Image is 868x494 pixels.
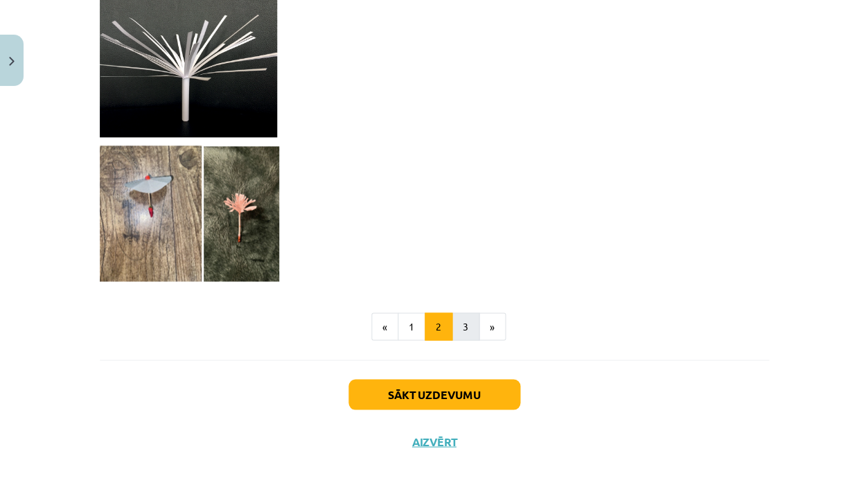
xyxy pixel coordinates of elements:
button: « [371,312,398,340]
button: 1 [398,312,425,340]
button: » [479,312,506,340]
img: icon-close-lesson-0947bae3869378f0d4975bcd49f059093ad1ed9edebbc8119c70593378902aed.svg [9,57,15,66]
button: 3 [452,312,479,340]
button: Sākt uzdevumu [348,379,520,409]
button: 2 [425,312,452,340]
button: Aizvērt [408,434,461,448]
nav: Page navigation example [100,312,769,340]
